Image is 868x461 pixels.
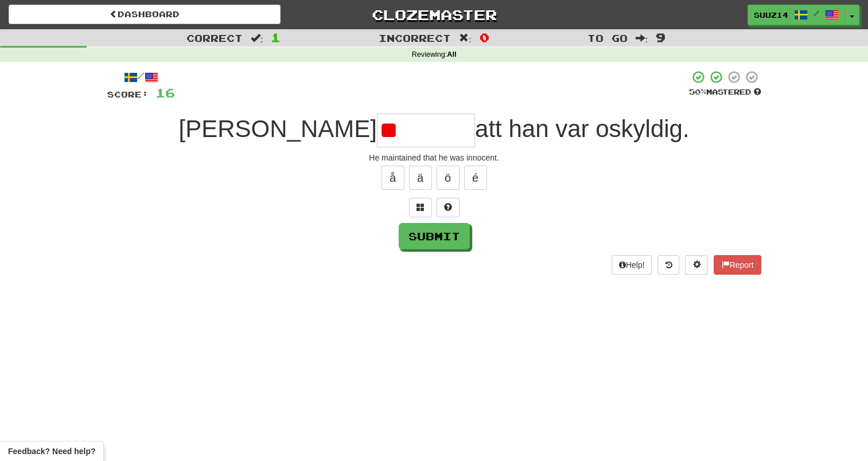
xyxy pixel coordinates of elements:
a: Suuz14 / [748,5,845,25]
span: [PERSON_NAME] [179,115,377,142]
span: Correct [186,32,243,44]
span: att han var oskyldig. [475,115,690,142]
button: Report [714,255,761,275]
button: Switch sentence to multiple choice alt+p [409,198,432,217]
button: Round history (alt+y) [657,255,679,275]
span: Suuz14 [754,10,788,20]
span: : [251,33,263,43]
button: ä [409,166,432,190]
span: 0 [480,30,489,44]
a: Dashboard [9,5,281,24]
span: : [459,33,472,43]
span: : [636,33,648,43]
span: 50 % [689,87,706,96]
div: / [107,70,175,84]
strong: All [447,50,456,58]
button: Single letter hint - you only get 1 per sentence and score half the points! alt+h [437,198,460,217]
div: Mastered [689,87,761,97]
div: He maintained that he was innocent. [107,152,761,163]
span: 1 [271,30,281,44]
span: 9 [656,30,665,44]
button: Help! [612,255,652,275]
span: Incorrect [379,32,451,44]
button: é [464,166,487,190]
span: Score: [107,89,149,99]
button: å [382,166,404,190]
button: Submit [399,223,470,249]
button: ö [437,166,460,190]
span: Open feedback widget [8,446,95,457]
span: / [813,9,819,17]
a: Clozemaster [298,5,570,25]
span: 16 [155,85,175,100]
span: To go [587,32,628,44]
